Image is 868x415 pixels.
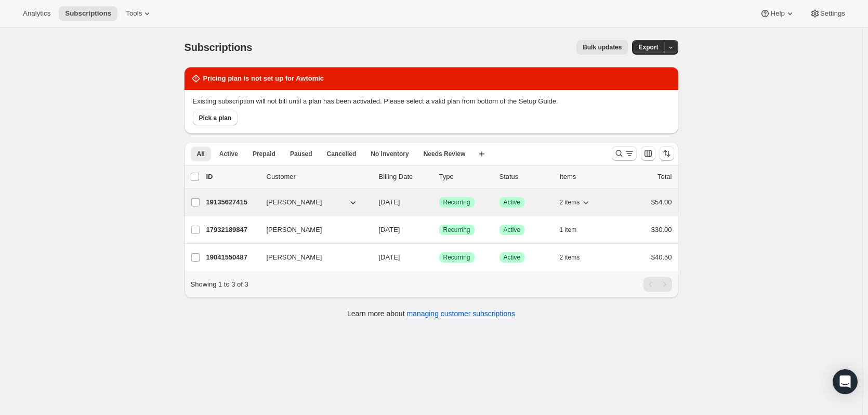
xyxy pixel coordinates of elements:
[260,194,364,211] button: [PERSON_NAME]
[641,146,655,161] button: Customize table column order and visibility
[560,253,580,262] span: 2 items
[185,42,253,53] span: Subscriptions
[206,250,672,265] div: 19041550487[PERSON_NAME][DATE]SuccessRecurringSuccessActive2 items$40.50
[197,150,205,158] span: All
[439,172,491,182] div: Type
[443,198,470,206] span: Recurring
[560,226,577,234] span: 1 item
[443,226,470,234] span: Recurring
[193,96,670,107] p: Existing subscription will not bill until a plan has been activated. Please select a valid plan f...
[804,6,851,21] button: Settings
[576,40,628,55] button: Bulk updates
[347,308,515,319] p: Learn more about
[406,309,515,318] a: managing customer subscriptions
[120,6,159,21] button: Tools
[379,198,400,206] span: [DATE]
[833,369,858,394] div: Open Intercom Messenger
[379,253,400,261] span: [DATE]
[754,6,801,21] button: Help
[206,195,672,210] div: 19135627415[PERSON_NAME][DATE]SuccessRecurringSuccessActive2 items$54.00
[59,6,117,21] button: Subscriptions
[657,172,672,182] p: Total
[267,252,322,263] span: [PERSON_NAME]
[199,114,232,122] span: Pick a plan
[17,6,57,21] button: Analytics
[267,225,322,235] span: [PERSON_NAME]
[206,223,672,237] div: 17932189847[PERSON_NAME][DATE]SuccessRecurringSuccessActive1 item$30.00
[219,150,238,158] span: Active
[499,172,551,182] p: Status
[504,253,521,262] span: Active
[253,150,275,158] span: Prepaid
[206,172,672,182] div: IDCustomerBilling DateTypeStatusItemsTotal
[651,198,672,206] span: $54.00
[474,147,490,161] button: Create new view
[260,249,364,266] button: [PERSON_NAME]
[504,198,521,206] span: Active
[206,172,258,182] p: ID
[206,225,258,235] p: 17932189847
[632,40,664,55] button: Export
[560,195,591,210] button: 2 items
[260,222,364,238] button: [PERSON_NAME]
[643,277,672,292] nav: Pagination
[126,9,142,18] span: Tools
[651,226,672,234] span: $30.00
[504,226,521,234] span: Active
[267,197,322,207] span: [PERSON_NAME]
[638,43,658,51] span: Export
[583,43,622,51] span: Bulk updates
[193,111,238,125] button: Pick a plan
[379,172,431,182] p: Billing Date
[203,73,324,84] h2: Pricing plan is not set up for Awtomic
[770,9,784,18] span: Help
[651,253,672,261] span: $40.50
[191,279,248,290] p: Showing 1 to 3 of 3
[371,150,409,158] span: No inventory
[560,223,588,237] button: 1 item
[560,198,580,206] span: 2 items
[267,172,371,182] p: Customer
[612,146,637,161] button: Search and filter results
[290,150,312,158] span: Paused
[206,252,258,263] p: 19041550487
[560,250,591,265] button: 2 items
[424,150,466,158] span: Needs Review
[23,9,50,18] span: Analytics
[206,197,258,207] p: 19135627415
[327,150,357,158] span: Cancelled
[65,9,111,18] span: Subscriptions
[660,146,674,161] button: Sort the results
[820,9,845,18] span: Settings
[379,226,400,234] span: [DATE]
[560,172,612,182] div: Items
[443,253,470,262] span: Recurring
